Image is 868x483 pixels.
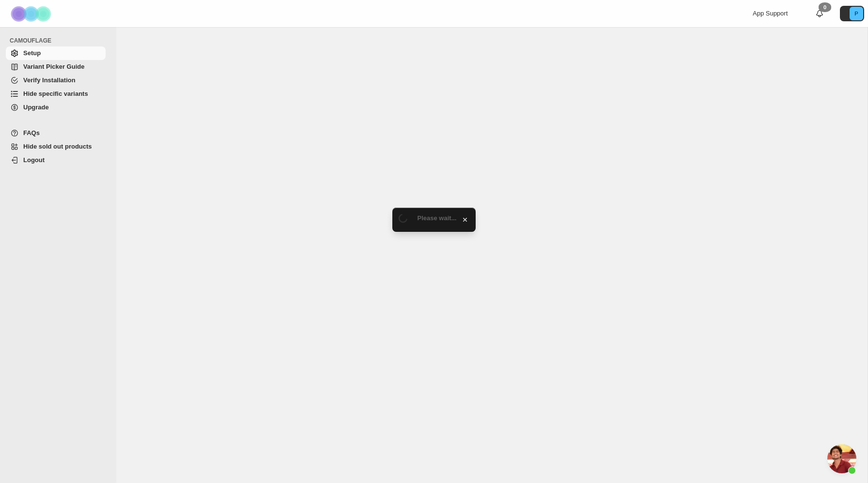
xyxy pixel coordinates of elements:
span: CAMOUFLAGE [10,37,109,45]
a: 0 [815,9,824,18]
span: Verify Installation [23,76,76,84]
a: Logout [6,153,106,167]
a: Ouvrir le chat [827,444,856,473]
img: Camouflage [8,0,56,27]
span: Variant Picker Guide [23,63,84,70]
a: Hide specific variants [6,87,106,101]
span: Avatar with initials P [850,7,863,20]
span: Hide sold out products [23,143,92,150]
a: FAQs [6,126,106,140]
span: Please wait... [418,214,457,222]
div: 0 [819,2,831,12]
a: Variant Picker Guide [6,60,106,74]
span: Setup [23,49,41,57]
text: P [854,11,858,16]
span: Logout [23,156,45,164]
button: Avatar with initials P [840,6,864,21]
a: Setup [6,46,106,60]
span: Hide specific variants [23,90,88,97]
span: App Support [753,10,788,17]
span: FAQs [23,129,40,136]
a: Verify Installation [6,74,106,87]
a: Hide sold out products [6,140,106,153]
a: Upgrade [6,101,106,114]
span: Upgrade [23,104,49,111]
